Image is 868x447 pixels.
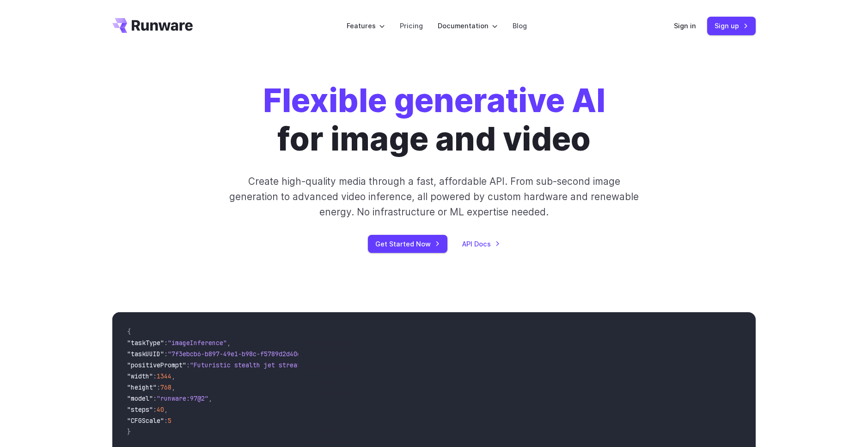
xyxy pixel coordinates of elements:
[153,372,157,380] span: :
[157,405,164,414] span: 40
[228,174,640,220] p: Create high-quality media through a fast, affordable API. From sub-second image generation to adv...
[190,361,526,369] span: "Futuristic stealth jet streaking through a neon-lit cityscape with glowing purple exhaust"
[127,350,164,358] span: "taskUUID"
[164,350,168,358] span: :
[438,20,498,31] label: Documentation
[112,18,193,33] a: Go to /
[208,394,212,403] span: ,
[127,372,153,380] span: "width"
[127,394,153,403] span: "model"
[153,394,157,403] span: :
[127,428,131,436] span: }
[127,416,164,425] span: "CFGScale"
[347,20,385,31] label: Features
[263,81,605,120] strong: Flexible generative AI
[157,383,160,391] span: :
[160,383,171,391] span: 768
[127,383,157,391] span: "height"
[164,339,168,347] span: :
[168,339,227,347] span: "imageInference"
[400,20,423,31] a: Pricing
[164,416,168,425] span: :
[157,394,208,403] span: "runware:97@2"
[707,17,756,35] a: Sign up
[368,235,447,253] a: Get Started Now
[168,416,171,425] span: 5
[513,20,527,31] a: Blog
[171,372,175,380] span: ,
[164,405,168,414] span: ,
[263,82,605,159] h1: for image and video
[168,350,308,358] span: "7f3ebcb6-b897-49e1-b98c-f5789d2d40d7"
[186,361,190,369] span: :
[462,239,500,249] a: API Docs
[157,372,171,380] span: 1344
[127,361,186,369] span: "positivePrompt"
[127,327,131,336] span: {
[171,383,175,391] span: ,
[153,405,157,414] span: :
[674,20,696,31] a: Sign in
[227,339,231,347] span: ,
[127,339,164,347] span: "taskType"
[127,405,153,414] span: "steps"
